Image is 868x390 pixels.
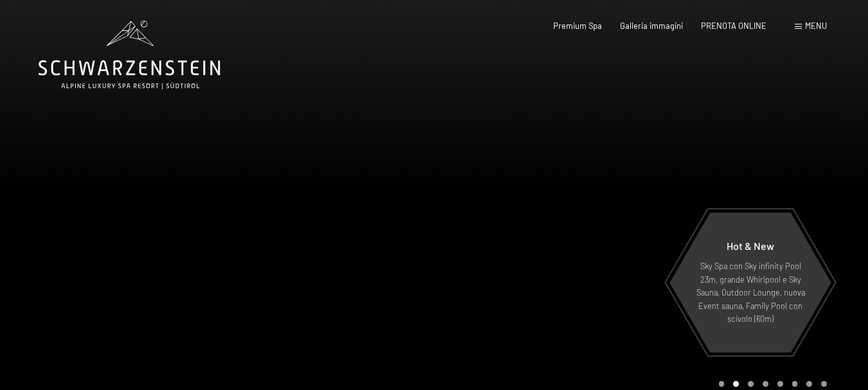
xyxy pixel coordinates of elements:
[806,381,812,387] div: Carousel Page 7
[792,381,798,387] div: Carousel Page 6
[805,21,827,31] span: Menu
[553,21,602,31] a: Premium Spa
[727,240,774,252] span: Hot & New
[719,381,725,387] div: Carousel Page 1
[733,381,739,387] div: Carousel Page 2 (Current Slide)
[695,260,806,325] p: Sky Spa con Sky infinity Pool 23m, grande Whirlpool e Sky Sauna, Outdoor Lounge, nuova Event saun...
[763,381,768,387] div: Carousel Page 4
[701,21,766,31] a: PRENOTA ONLINE
[714,381,827,387] div: Carousel Pagination
[777,381,783,387] div: Carousel Page 5
[669,212,832,353] a: Hot & New Sky Spa con Sky infinity Pool 23m, grande Whirlpool e Sky Sauna, Outdoor Lounge, nuova ...
[748,381,754,387] div: Carousel Page 3
[620,21,683,31] a: Galleria immagini
[821,381,827,387] div: Carousel Page 8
